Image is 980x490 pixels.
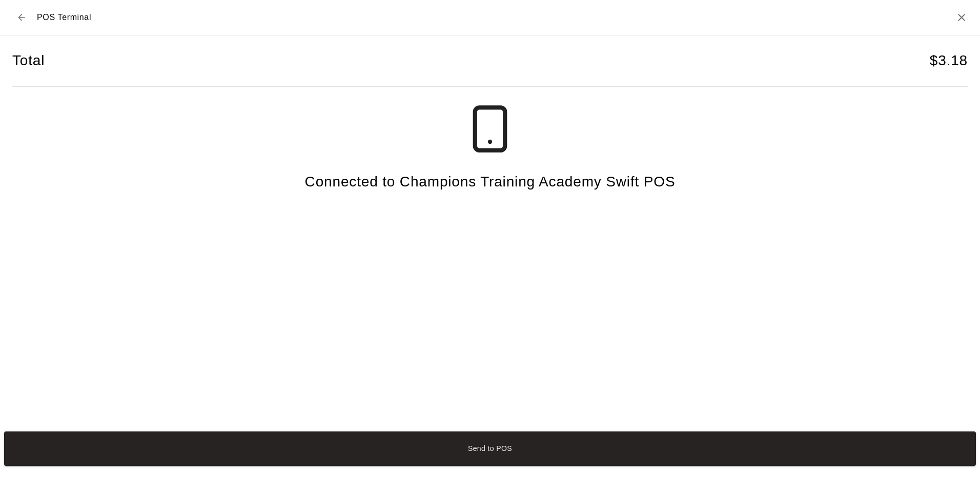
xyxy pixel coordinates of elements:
[955,11,968,24] button: Close
[4,431,976,466] button: Send to POS
[12,8,91,27] div: POS Terminal
[12,8,31,27] button: Back to checkout
[930,52,968,70] h4: $ 3.18
[305,173,676,191] h4: Connected to Champions Training Academy Swift POS
[12,52,45,70] h4: Total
